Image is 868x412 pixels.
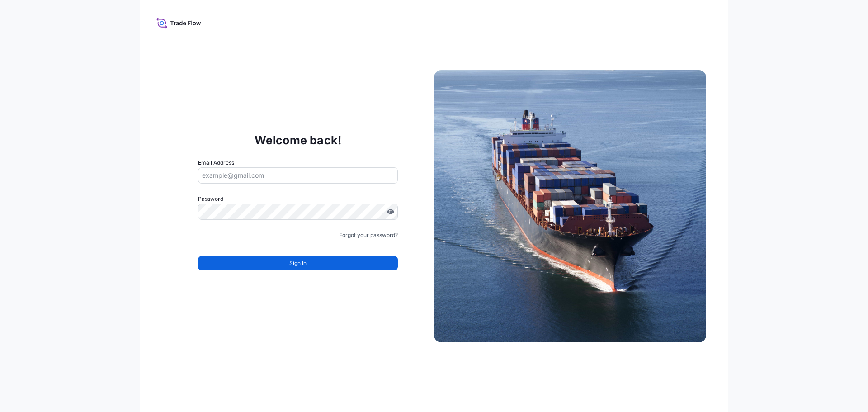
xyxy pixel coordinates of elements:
[387,208,394,215] button: Show password
[434,70,706,342] img: Ship illustration
[198,158,234,167] label: Email Address
[255,133,342,147] p: Welcome back!
[198,194,398,204] label: Password
[198,167,398,184] input: example@gmail.com
[289,259,307,268] span: Sign In
[339,231,398,240] a: Forgot your password?
[198,256,398,270] button: Sign In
